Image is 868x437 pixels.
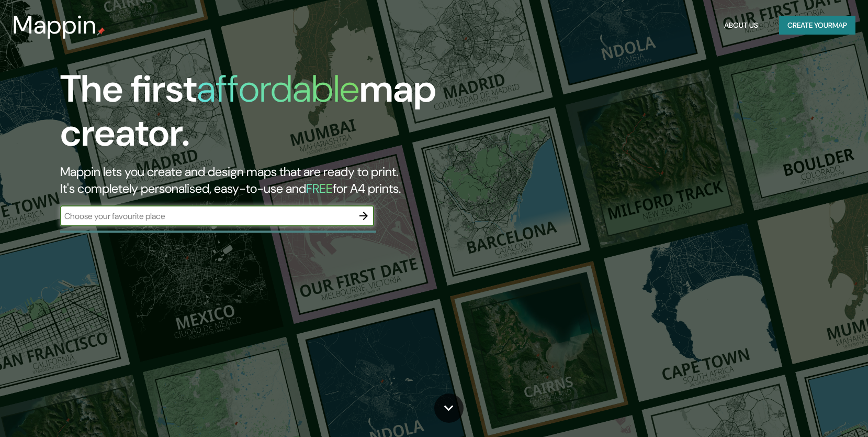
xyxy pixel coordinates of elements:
h1: The first map creator. [60,67,494,163]
button: Create yourmap [779,16,855,35]
button: About Us [720,16,762,35]
h1: affordable [197,64,359,113]
h5: FREE [306,180,333,196]
h2: Mappin lets you create and design maps that are ready to print. It's completely personalised, eas... [60,163,494,197]
input: Choose your favourite place [60,210,353,222]
h3: Mappin [13,10,97,40]
img: mappin-pin [97,27,105,36]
